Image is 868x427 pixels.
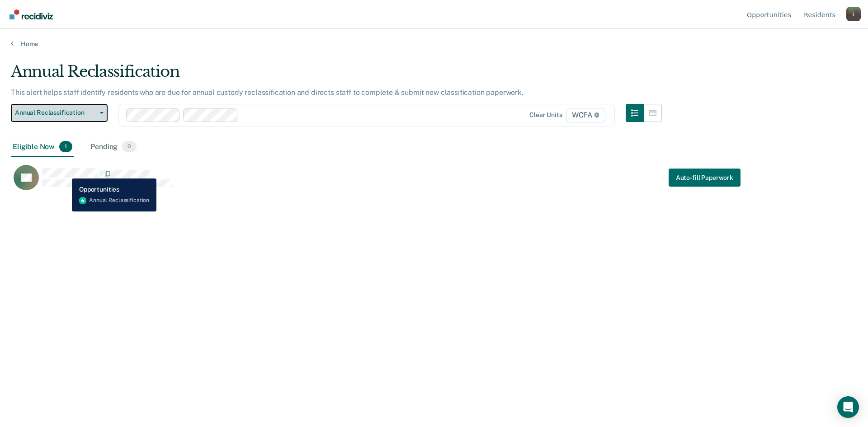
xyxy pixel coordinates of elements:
div: Pending0 [89,137,138,157]
div: Annual Reclassification [11,62,662,88]
div: Open Intercom Messenger [837,396,859,418]
p: This alert helps staff identify residents who are due for annual custody reclassification and dir... [11,88,524,97]
button: Annual Reclassification [11,104,108,122]
button: Profile dropdown button [846,7,861,21]
img: Recidiviz [9,9,53,19]
span: 0 [122,141,136,153]
span: Annual Reclassification [15,109,96,117]
a: Navigate to form link [669,169,741,187]
span: 1 [59,141,72,153]
button: Auto-fill Paperwork [669,169,741,187]
div: Clear units [529,111,562,119]
span: WCFA [566,108,605,122]
div: Eligible Now1 [11,137,74,157]
div: CaseloadOpportunityCell-00565917 [11,164,751,201]
a: Home [11,40,857,48]
div: l [846,7,861,21]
